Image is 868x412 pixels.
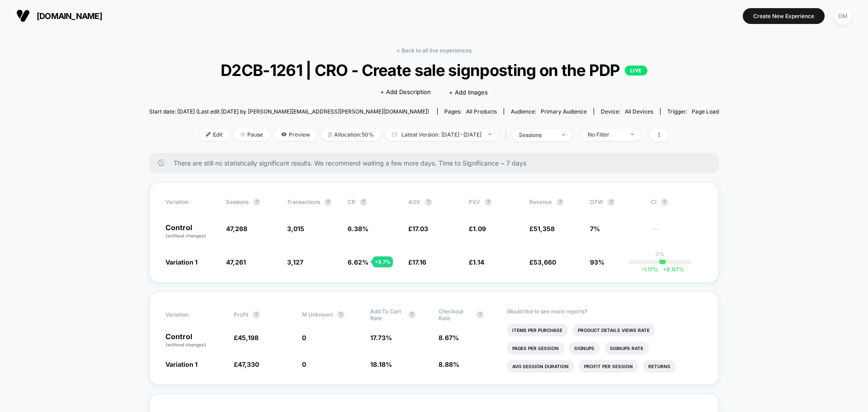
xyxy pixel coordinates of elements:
[165,199,215,206] span: Variation
[149,108,429,115] span: Start date: [DATE] (Last edit [DATE] by [PERSON_NAME][EMAIL_ADDRESS][PERSON_NAME][DOMAIN_NAME])
[439,360,459,368] span: 8.88 %
[206,132,211,137] img: edit
[667,108,719,115] div: Trigger:
[14,9,105,23] button: [DOMAIN_NAME]
[165,224,217,239] p: Control
[511,108,587,115] div: Audience:
[529,225,555,232] span: £
[590,199,640,206] span: OTW
[469,225,486,232] span: £
[37,11,102,21] span: [DOMAIN_NAME]
[226,225,247,232] span: 47,268
[641,266,658,273] span: -1.17 %
[321,128,381,141] span: Allocation: 50%
[238,360,259,368] span: 47,330
[165,308,215,322] span: Variation
[541,108,587,115] span: Primary Audience
[439,308,472,322] span: Checkout Rate
[473,225,486,232] span: 1.09
[569,342,600,355] li: Signups
[579,360,638,373] li: Profit Per Session
[651,226,703,239] span: ---
[370,308,404,322] span: Add To Cart Rate
[476,311,484,318] button: ?
[370,334,392,341] span: 17.73 %
[608,199,615,206] button: ?
[507,324,568,336] li: Items Per Purchase
[412,258,426,266] span: 17.16
[385,128,498,141] span: Latest Version: [DATE] - [DATE]
[631,133,634,135] img: end
[485,199,492,206] button: ?
[590,258,604,266] span: 93%
[165,258,198,266] span: Variation 1
[234,334,259,341] span: £
[507,308,703,315] p: Would like to see more reports?
[287,199,320,205] span: Transactions
[449,89,488,96] span: + Add Images
[226,258,246,266] span: 47,261
[226,199,249,205] span: Sessions
[831,7,854,25] button: DM
[373,256,393,267] div: + 3.7 %
[392,132,397,137] img: calendar
[588,131,624,138] div: No Filter
[234,128,270,141] span: Pause
[663,266,666,273] span: +
[594,108,660,115] span: Device:
[625,66,647,76] p: LIVE
[370,360,392,368] span: 18.18 %
[590,225,600,232] span: 7%
[444,108,497,115] div: Pages:
[656,251,665,257] p: 0%
[529,258,556,266] span: £
[529,199,552,205] span: Revenue
[16,9,30,23] img: Visually logo
[165,333,225,348] p: Control
[348,258,368,266] span: 6.62 %
[604,342,649,355] li: Signups Rate
[412,225,428,232] span: 17.03
[174,159,701,167] span: There are still no statistically significant results. We recommend waiting a few more days . Time...
[302,334,306,341] span: 0
[408,311,415,318] button: ?
[408,258,426,266] span: £
[199,128,229,141] span: Edit
[743,8,825,24] button: Create New Experience
[253,199,260,206] button: ?
[302,311,333,318] span: M Unknown
[659,257,661,264] p: |
[165,233,206,238] span: (without changes)
[234,360,259,368] span: £
[425,199,432,206] button: ?
[178,61,690,80] span: D2CB-1261 | CRO - Create sale signposting on the PDP
[408,225,428,232] span: £
[241,132,245,137] img: end
[165,360,198,368] span: Variation 1
[466,108,497,115] span: all products
[234,311,248,318] span: Profit
[238,334,259,341] span: 45,198
[348,199,355,205] span: CR
[661,199,668,206] button: ?
[360,199,367,206] button: ?
[439,334,459,341] span: 8.67 %
[473,258,484,266] span: 1.14
[408,199,420,205] span: AOV
[165,342,206,347] span: (without changes)
[302,360,306,368] span: 0
[507,342,564,355] li: Pages Per Session
[562,134,565,136] img: end
[469,258,484,266] span: £
[658,266,684,273] span: 8.87 %
[572,324,655,336] li: Product Details Views Rate
[287,225,304,232] span: 3,015
[507,360,574,373] li: Avg Session Duration
[396,47,472,54] a: < Back to all live experiences
[834,7,852,25] div: DM
[533,258,556,266] span: 53,660
[488,133,491,135] img: end
[325,199,332,206] button: ?
[557,199,564,206] button: ?
[287,258,303,266] span: 3,127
